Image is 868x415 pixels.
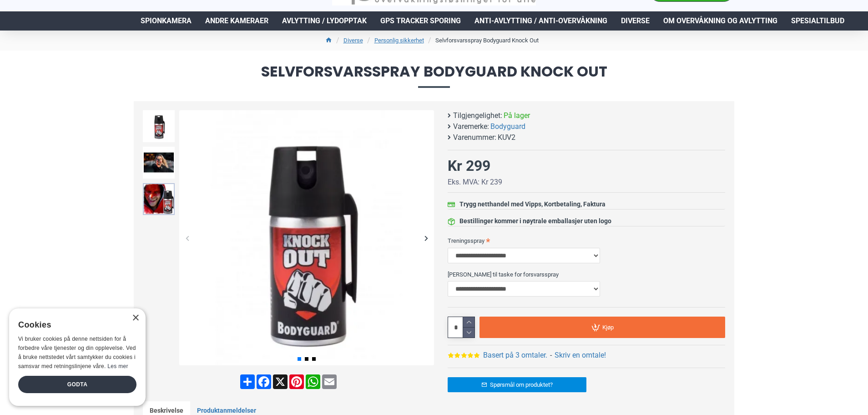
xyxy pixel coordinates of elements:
a: Diverse [614,11,656,31]
img: Forsvarsspray - Lovlig Pepperspray - SpyGadgets.no [143,110,175,142]
div: Close [132,315,139,322]
a: Basert på 3 omtaler. [483,350,547,361]
a: Les mer, opens a new window [107,363,128,369]
div: Previous slide [179,230,195,246]
a: GPS Tracker Sporing [373,11,468,31]
div: Kr 299 [448,155,490,177]
div: Next slide [418,230,434,246]
b: Tilgjengelighet: [453,110,502,121]
a: X [272,374,288,389]
b: Varenummer: [453,132,496,143]
b: Varemerke: [453,121,489,132]
a: Om overvåkning og avlytting [656,11,784,31]
a: Diverse [343,36,363,45]
label: Treningsspray [448,233,725,248]
div: Cookies [18,315,131,335]
span: Andre kameraer [205,15,268,26]
span: Spesialtilbud [791,15,844,26]
a: WhatsApp [305,374,321,389]
a: Email [321,374,338,389]
img: Forsvarsspray - Lovlig Pepperspray - SpyGadgets.no [179,110,434,365]
span: Go to slide 2 [305,357,308,361]
a: Share [239,374,256,389]
span: Vi bruker cookies på denne nettsiden for å forbedre våre tjenester og din opplevelse. Ved å bruke... [18,336,136,369]
img: Forsvarsspray - Lovlig Pepperspray - SpyGadgets.no [143,183,175,215]
b: - [550,351,552,359]
span: Go to slide 3 [312,357,316,361]
span: Anti-avlytting / Anti-overvåkning [474,15,607,26]
a: Anti-avlytting / Anti-overvåkning [468,11,614,31]
span: Avlytting / Lydopptak [282,15,367,26]
a: Spionkamera [134,11,198,31]
a: Pinterest [288,374,305,389]
span: Go to slide 1 [298,357,301,361]
span: Selvforsvarsspray Bodyguard Knock Out [134,64,734,87]
span: Diverse [621,15,650,26]
span: Om overvåkning og avlytting [663,15,777,26]
a: Spørsmål om produktet? [448,377,586,392]
span: Spionkamera [141,15,192,26]
a: Spesialtilbud [784,11,851,31]
a: Facebook [256,374,272,389]
div: Bestillinger kommer i nøytrale emballasjer uten logo [459,216,611,226]
a: Andre kameraer [198,11,275,31]
img: Forsvarsspray - Lovlig Pepperspray - SpyGadgets.no [143,147,175,179]
a: Bodyguard [490,121,525,132]
div: Godta [18,376,136,393]
span: Kjøp [602,324,614,330]
a: Personlig sikkerhet [374,36,424,45]
div: Trygg netthandel med Vipps, Kortbetaling, Faktura [459,200,606,209]
span: På lager [504,110,530,121]
a: Avlytting / Lydopptak [275,11,373,31]
a: Skriv en omtale! [555,350,606,361]
span: KUV2 [498,132,515,143]
span: GPS Tracker Sporing [380,15,461,26]
label: [PERSON_NAME] til taske for forsvarsspray [448,267,725,282]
